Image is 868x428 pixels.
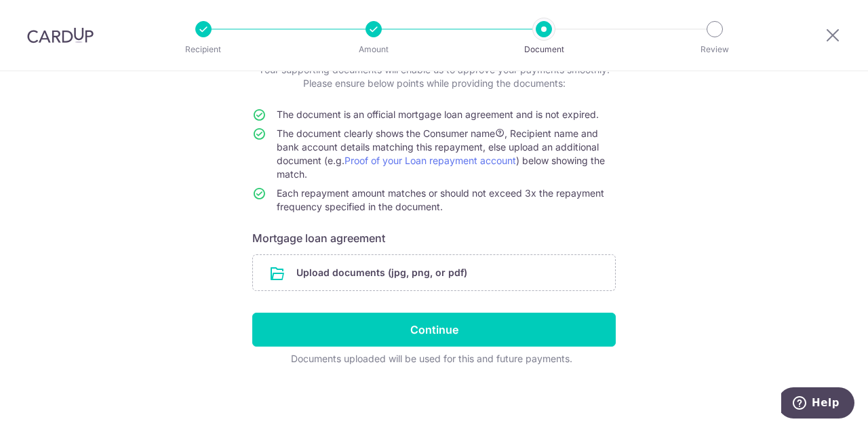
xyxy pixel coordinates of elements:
img: CardUp [27,27,94,43]
span: The document clearly shows the Consumer name , Recipient name and bank account details matching t... [277,128,605,180]
p: Review [665,43,765,56]
span: Each repayment amount matches or should not exceed 3x the repayment frequency specified in the do... [277,187,604,212]
p: Amount [323,43,424,56]
p: Recipient [153,43,254,56]
p: Document [494,43,594,56]
div: Documents uploaded will be used for this and future payments. [252,352,610,366]
h6: Mortgage loan agreement [252,230,616,246]
iframe: Opens a widget where you can find more information [781,387,854,421]
p: Your supporting documents will enable us to approve your payments smoothly! Please ensure below p... [252,63,616,90]
span: The document is an official mortgage loan agreement and is not expired. [277,109,599,120]
div: Upload documents (jpg, png, or pdf) [252,254,616,291]
a: Proof of your Loan repayment account [344,155,516,166]
input: Continue [252,313,616,347]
